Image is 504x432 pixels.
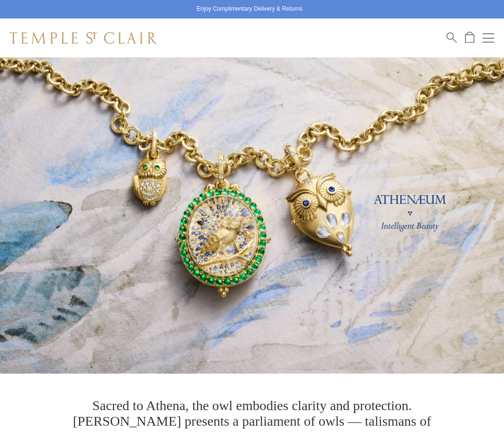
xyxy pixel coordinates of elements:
img: Temple St. Clair [10,32,157,44]
button: Open navigation [483,32,494,44]
p: Enjoy Complimentary Delivery & Returns [197,4,302,14]
a: Search [447,32,457,44]
a: Open Shopping Bag [465,32,474,44]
